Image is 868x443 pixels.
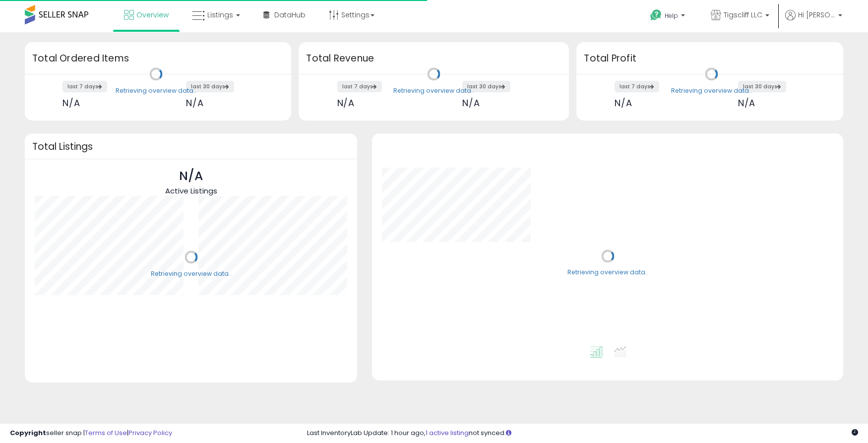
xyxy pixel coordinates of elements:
[274,10,306,20] span: DataHub
[642,1,695,32] a: Help
[207,10,233,20] span: Listings
[798,10,835,20] span: Hi [PERSON_NAME]
[136,10,169,20] span: Overview
[671,86,752,95] div: Retrieving overview data..
[10,429,172,438] div: seller snap | |
[85,428,127,438] a: Terms of Use
[10,428,46,438] strong: Copyright
[665,11,678,20] span: Help
[116,86,196,95] div: Retrieving overview data..
[785,10,842,32] a: Hi [PERSON_NAME]
[393,86,474,95] div: Retrieving overview data..
[567,268,648,277] div: Retrieving overview data..
[506,430,511,436] i: Click here to read more about un-synced listings.
[307,429,859,438] div: Last InventoryLab Update: 1 hour ago, not synced.
[426,428,469,438] a: 1 active listing
[151,269,232,278] div: Retrieving overview data..
[724,10,762,20] span: Tigscliff LLC
[128,428,172,438] a: Privacy Policy
[650,9,662,21] i: Get Help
